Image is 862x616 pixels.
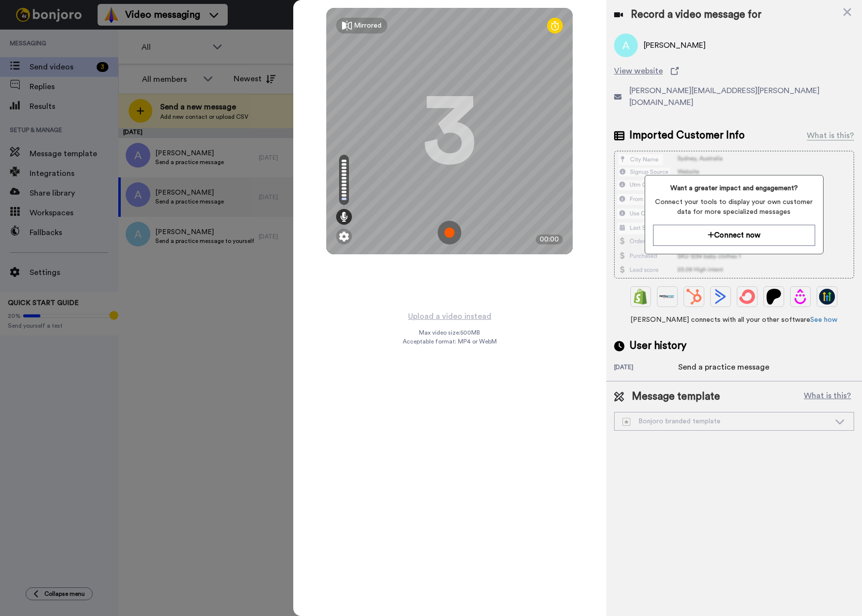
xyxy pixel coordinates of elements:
[43,173,175,182] p: Message from Grant, sent Just now
[339,232,349,241] img: ic_gear.svg
[614,315,854,325] span: [PERSON_NAME] connects with all your other software
[686,289,702,305] img: Hubspot
[629,85,854,108] span: [PERSON_NAME][EMAIL_ADDRESS][PERSON_NAME][DOMAIN_NAME]
[15,15,182,188] div: message notification from Grant, Just now. 2 New Features for Bonjoro Hi Alan, We're excited to l...
[622,418,630,426] img: demo-template.svg
[622,416,830,426] div: Bonjoro branded template
[793,289,808,305] img: Drip
[43,57,175,105] div: Hi [PERSON_NAME], We're excited to let you know about two new features that have been recently ad...
[629,339,687,353] span: User history
[633,289,649,305] img: Shopify
[43,21,175,52] h1: 2 New Features for [PERSON_NAME]
[438,221,461,244] img: ic_record_start.svg
[653,197,815,217] span: Connect your tools to display your own customer data for more specialized messages
[659,289,675,305] img: Ontraport
[739,289,755,305] img: ConvertKit
[629,128,745,143] span: Imported Customer Info
[614,65,663,77] span: View website
[653,183,815,193] span: Want a greater impact and engagement?
[614,363,678,373] div: [DATE]
[43,110,175,144] h2: 1. GoHighLevel integration - for Video Messaging
[536,235,563,244] div: 00:00
[405,310,494,323] button: Upload a video instead
[403,338,497,345] span: Acceptable format: MP4 or WebM
[807,130,854,141] div: What is this?
[801,389,854,404] button: What is this?
[22,24,38,39] img: Profile image for Grant
[810,316,837,323] a: See how
[678,361,769,373] div: Send a practice message
[819,289,835,305] img: GoHighLevel
[614,65,854,77] a: View website
[632,389,720,404] span: Message template
[653,225,815,246] button: Connect now
[419,329,480,337] span: Max video size: 500 MB
[43,144,175,202] div: After a HUGE number of customer requests, I’m thrilled to announce that we’ve just released a dir...
[422,94,477,168] div: 3
[713,289,728,305] img: ActiveCampaign
[766,289,782,305] img: Patreon
[43,21,175,169] div: Message content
